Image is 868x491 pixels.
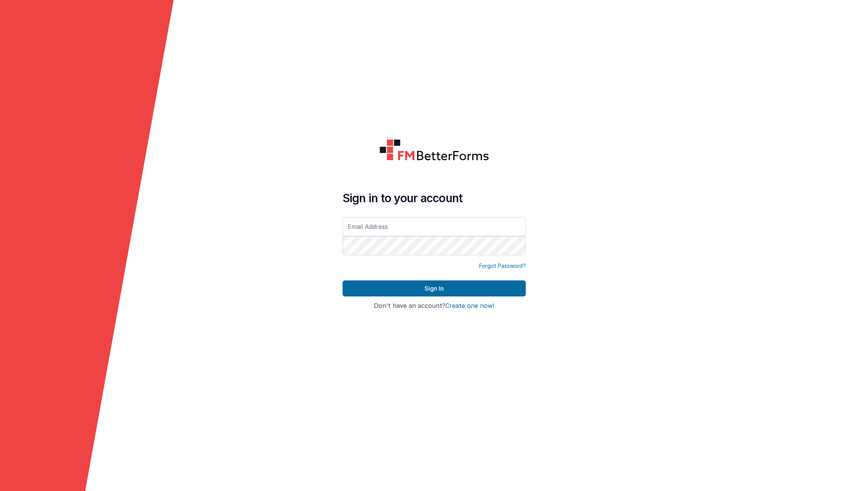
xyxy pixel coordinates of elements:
[343,280,526,296] button: Sign In
[343,303,526,309] h4: Don't have an account?
[445,303,494,309] button: Create one now!
[343,217,526,236] input: Email Address
[343,191,526,205] h4: Sign in to your account
[479,262,526,270] a: Forgot Password?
